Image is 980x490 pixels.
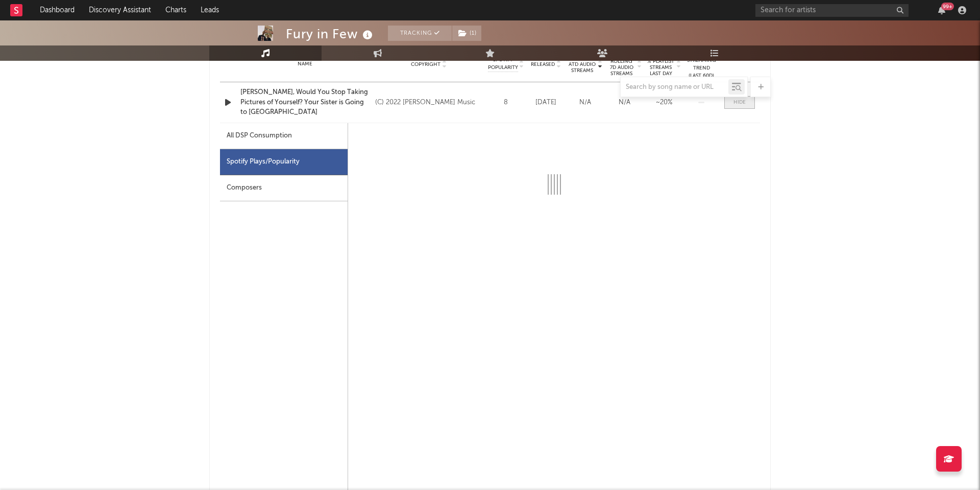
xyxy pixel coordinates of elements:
[621,83,728,91] input: Search by song name or URL
[452,26,482,41] span: ( 1 )
[647,98,681,108] div: ~ 20 %
[607,98,642,108] div: N/A
[531,61,555,67] span: Released
[227,130,292,142] div: All DSP Consumption
[375,97,483,109] div: (C) 2022 [PERSON_NAME] Music
[220,175,348,201] div: Composers
[686,49,717,80] div: Global Streaming Trend (Last 60D)
[240,60,370,68] div: Name
[286,26,375,42] div: Fury in Few
[607,52,635,77] span: Global Rolling 7D Audio Streams
[488,98,524,108] div: 8
[529,98,563,108] div: [DATE]
[755,4,909,17] input: Search for artists
[568,55,596,74] span: Global ATD Audio Streams
[941,3,954,10] div: 99 +
[488,56,518,72] span: Spotify Popularity
[220,149,348,175] div: Spotify Plays/Popularity
[647,52,675,77] span: Estimated % Playlist Streams Last Day
[220,123,348,149] div: All DSP Consumption
[388,26,452,41] button: Tracking
[568,98,602,108] div: N/A
[240,87,370,118] a: [PERSON_NAME], Would You Stop Taking Pictures of Yourself? Your Sister is Going to [GEOGRAPHIC_DATA]
[411,61,440,67] span: Copyright
[452,26,481,41] button: (1)
[938,6,945,14] button: 99+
